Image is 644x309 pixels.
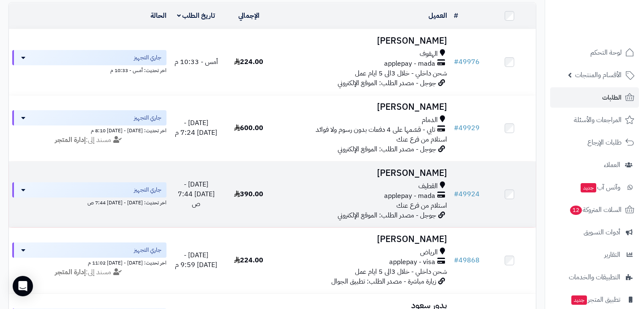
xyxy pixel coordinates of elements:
span: # [454,123,458,133]
span: جاري التجهيز [134,186,161,194]
h3: [PERSON_NAME] [278,234,447,244]
span: العملاء [604,159,620,171]
span: جديد [581,183,596,192]
div: مسند إلى: [6,267,173,277]
span: [DATE] - [DATE] 9:59 م [175,250,217,270]
span: التقارير [604,249,620,261]
a: #49924 [454,189,480,199]
a: السلات المتروكة12 [550,200,639,220]
a: تاريخ الطلب [177,11,216,21]
span: [DATE] - [DATE] 7:44 ص [178,179,215,209]
a: وآتس آبجديد [550,177,639,198]
span: جوجل - مصدر الطلب: الموقع الإلكتروني [338,210,436,220]
span: applepay - mada [384,59,435,69]
span: الرياض [420,248,438,257]
div: مسند إلى: [6,135,173,145]
span: applepay - mada [384,191,435,201]
span: تابي - قسّمها على 4 دفعات بدون رسوم ولا فوائد [316,125,435,135]
div: اخر تحديث: [DATE] - [DATE] 8:10 م [12,125,166,134]
a: التطبيقات والخدمات [550,267,639,287]
span: أمس - 10:33 م [175,57,218,67]
a: لوحة التحكم [550,42,639,63]
a: طلبات الإرجاع [550,132,639,153]
h3: [PERSON_NAME] [278,102,447,112]
a: #49929 [454,123,480,133]
img: logo-2.png [587,23,636,41]
a: أدوات التسويق [550,222,639,242]
span: 224.00 [234,57,263,67]
span: جوجل - مصدر الطلب: الموقع الإلكتروني [338,144,436,154]
span: 600.00 [234,123,263,133]
span: استلام من فرع عنك [396,200,447,211]
span: وآتس آب [580,181,620,193]
span: جديد [571,295,587,305]
h3: [PERSON_NAME] [278,36,447,46]
a: الإجمالي [238,11,259,21]
h3: [PERSON_NAME] [278,168,447,178]
div: اخر تحديث: أمس - 10:33 م [12,65,166,74]
div: اخر تحديث: [DATE] - [DATE] 11:02 م [12,258,166,267]
span: 12 [570,206,582,215]
span: 224.00 [234,255,263,265]
span: السلات المتروكة [569,204,622,216]
span: # [454,189,458,199]
a: التقارير [550,245,639,265]
div: Open Intercom Messenger [13,276,33,296]
span: جوجل - مصدر الطلب: الموقع الإلكتروني [338,78,436,88]
a: المراجعات والأسئلة [550,110,639,130]
span: زيارة مباشرة - مصدر الطلب: تطبيق الجوال [331,276,436,287]
span: جاري التجهيز [134,246,161,254]
span: شحن داخلي - خلال 3الى 5 ايام عمل [355,68,447,78]
span: لوحة التحكم [590,47,622,58]
a: العميل [428,11,447,21]
a: # [454,11,458,21]
a: #49976 [454,57,480,67]
a: الطلبات [550,87,639,108]
span: شحن داخلي - خلال 3الى 5 ايام عمل [355,267,447,277]
strong: إدارة المتجر [55,267,86,277]
span: applepay - visa [389,257,435,267]
span: استلام من فرع عنك [396,134,447,145]
span: أدوات التسويق [584,226,620,238]
div: اخر تحديث: [DATE] - [DATE] 7:44 ص [12,198,166,206]
span: طلبات الإرجاع [587,136,622,148]
span: المراجعات والأسئلة [574,114,622,126]
span: جاري التجهيز [134,53,161,62]
span: [DATE] - [DATE] 7:24 م [175,118,217,138]
a: العملاء [550,155,639,175]
span: التطبيقات والخدمات [569,271,620,283]
span: الأقسام والمنتجات [575,69,622,81]
span: # [454,255,458,265]
span: تطبيق المتجر [570,294,620,306]
span: الطلبات [602,92,622,103]
span: الهفوف [420,49,438,59]
span: القطيف [418,181,438,191]
strong: إدارة المتجر [55,135,86,145]
span: # [454,57,458,67]
a: الحالة [150,11,166,21]
span: الدمام [422,115,438,125]
a: #49868 [454,255,480,265]
span: 390.00 [234,189,263,199]
span: جاري التجهيز [134,114,161,122]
